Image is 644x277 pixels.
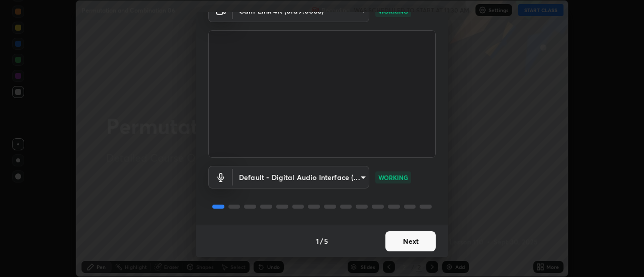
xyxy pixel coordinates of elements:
div: Cam Link 4K (0fd9:0066) [233,166,369,189]
button: Next [385,231,436,251]
h4: 1 [316,236,319,246]
p: WORKING [378,173,408,182]
h4: / [320,236,323,246]
h4: 5 [324,236,328,246]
